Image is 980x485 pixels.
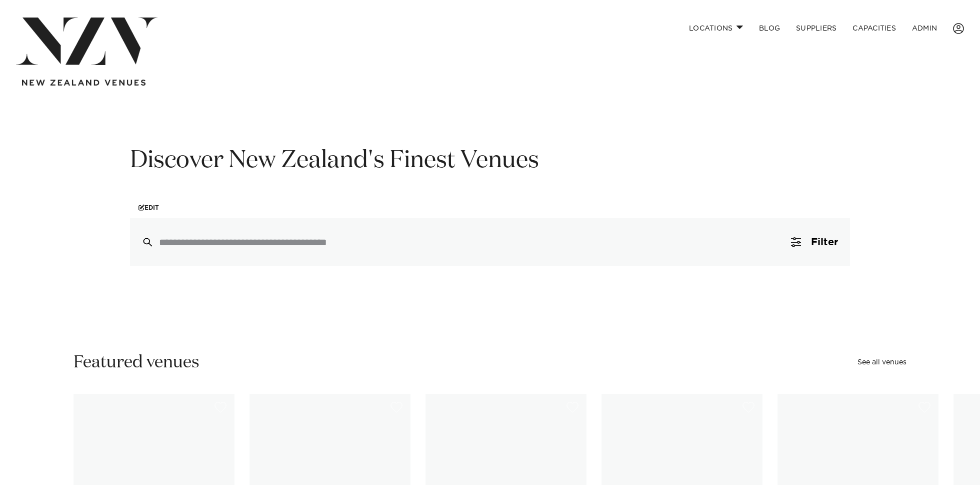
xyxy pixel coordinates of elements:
a: Locations [681,18,751,39]
img: new-zealand-venues-text.png [22,80,145,86]
a: ADMIN [904,18,945,39]
a: Capacities [844,18,904,39]
a: BLOG [751,18,788,39]
a: SUPPLIERS [788,18,844,39]
a: Edit [130,197,167,218]
button: Filter [779,218,850,266]
span: Filter [811,237,838,247]
a: See all venues [857,359,906,366]
h2: Featured venues [73,351,199,374]
img: nzv-logo.png [16,18,157,65]
h1: Discover New Zealand's Finest Venues [130,145,850,177]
